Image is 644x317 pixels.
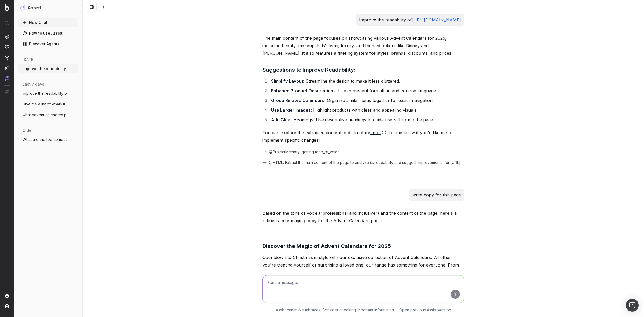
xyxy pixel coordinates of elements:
li: : Use consistent formatting and concise language. [269,87,464,94]
button: Improve the readability of [URL] [18,64,78,73]
a: here [370,129,386,136]
img: Assist [5,76,9,81]
button: What are the top competitors ranking for [18,135,78,144]
span: @HTML: Extract the main content of the page to analyze its readability and suggest improvements. ... [269,160,464,165]
p: The main content of the page focuses on showcasing various Advent Calendars for 2025, including b... [262,34,464,57]
a: Open previous Assist version [399,307,451,313]
span: @ProjectMemory: getting tone_of_voice [269,149,340,155]
img: Setting [5,294,9,298]
img: Intelligence [5,45,9,49]
a: Discover Agents [18,40,78,48]
span: older [23,128,33,133]
p: Improve the readability of [359,16,461,24]
p: Countdown to Christmas in style with our exclusive collection of Advent Calendars. Whether you're... [262,254,464,284]
img: Analytics [5,35,9,39]
strong: Group Related Calendars [271,98,324,103]
button: Give me a list of whats trendings [18,100,78,108]
span: [DATE] [23,57,35,62]
h3: Discover the Magic of Advent Calendars for 2025 [262,242,464,250]
img: My account [5,304,9,308]
strong: Add Clear Headings [271,117,313,122]
button: Assist [20,4,76,12]
button: Improve the readability of [URL] [18,89,78,98]
img: Assist [20,5,25,10]
a: How to use Assist [18,29,78,38]
li: : Use descriptive headings to guide users through the page. [269,116,464,123]
p: You can explore the extracted content and structure . Let me know if you'd like me to implement s... [262,129,464,144]
h3: Suggestions to Improve Readability: [262,65,464,74]
img: Switch project [5,90,9,94]
img: Activation [5,55,9,60]
p: Assist can make mistakes. Consider checking important information. [276,307,395,313]
strong: Use Larger Images [271,107,311,113]
button: New Chat [18,18,78,27]
li: : Highlight products with clear and appealing visuals. [269,106,464,114]
span: Improve the readability of [URL] [23,66,70,71]
img: Studio [5,66,9,70]
span: Improve the readability of [URL] [23,91,70,96]
li: : Streamline the design to make it less cluttered. [269,77,464,85]
p: Based on the tone of voice ("professional and inclusive") and the content of the page, here's a r... [262,209,464,224]
span: Give me a list of whats trendings [23,101,70,107]
p: write copy for this page [412,191,461,199]
span: what advent calenders pages can I create [23,112,70,118]
button: what advent calenders pages can I create [18,111,78,119]
strong: Enhance Product Descriptions [271,88,336,93]
span: What are the top competitors ranking for [23,137,70,142]
a: [URL][DOMAIN_NAME] [412,17,461,23]
span: last 7 days [23,82,44,87]
div: Open Intercom Messenger [626,299,639,312]
img: Botify logo [5,4,9,11]
h1: Assist [27,4,41,12]
button: @HTML: Extract the main content of the page to analyze its readability and suggest improvements. ... [262,160,464,165]
strong: Simplify Layout [271,78,303,84]
li: : Organize similar items together for easier navigation. [269,97,464,104]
